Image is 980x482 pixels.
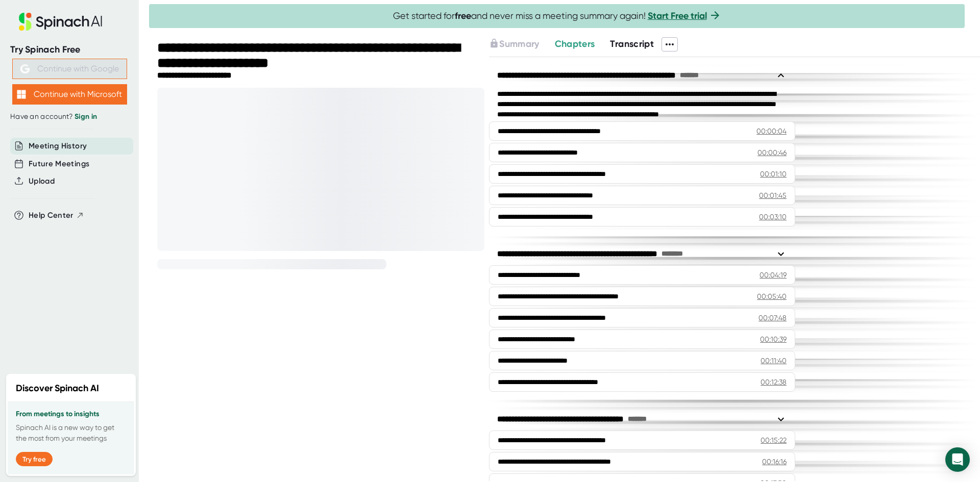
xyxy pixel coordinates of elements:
h2: Discover Spinach AI [16,382,99,395]
button: Meeting History [29,140,87,152]
div: 00:16:16 [762,456,787,467]
div: 00:15:22 [761,435,787,445]
button: Try free [16,452,53,466]
span: Help Center [29,210,73,221]
button: Chapters [555,37,595,51]
h3: From meetings to insights [16,410,126,418]
button: Summary [489,37,539,51]
p: Spinach AI is a new way to get the most from your meetings [16,422,126,444]
div: Try Spinach Free [10,44,129,56]
div: 00:11:40 [761,356,787,366]
div: Open Intercom Messenger [945,447,970,472]
div: 00:04:19 [759,270,787,280]
div: 00:00:04 [756,126,787,136]
button: Upload [29,175,55,187]
b: free [455,10,471,21]
div: 00:01:45 [759,190,787,200]
button: Transcript [610,37,654,51]
span: Chapters [555,38,595,49]
div: 00:12:38 [761,377,787,387]
div: Have an account? [10,112,129,121]
div: 00:01:10 [760,169,787,179]
div: Upgrade to access [489,37,554,52]
button: Help Center [29,210,84,221]
button: Continue with Microsoft [12,84,127,105]
button: Future Meetings [29,158,89,170]
div: 00:10:39 [760,334,787,344]
a: Sign in [75,112,97,121]
div: 00:07:48 [758,313,787,323]
div: 00:05:40 [757,291,787,301]
span: Get started for and never miss a meeting summary again! [393,10,721,22]
a: Start Free trial [648,10,707,21]
div: 00:00:46 [757,147,787,158]
button: Continue with Google [12,59,127,79]
span: Summary [499,38,539,49]
span: Transcript [610,38,654,49]
div: 00:03:10 [759,212,787,222]
img: Aehbyd4JwY73AAAAAElFTkSuQmCC [20,64,30,73]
